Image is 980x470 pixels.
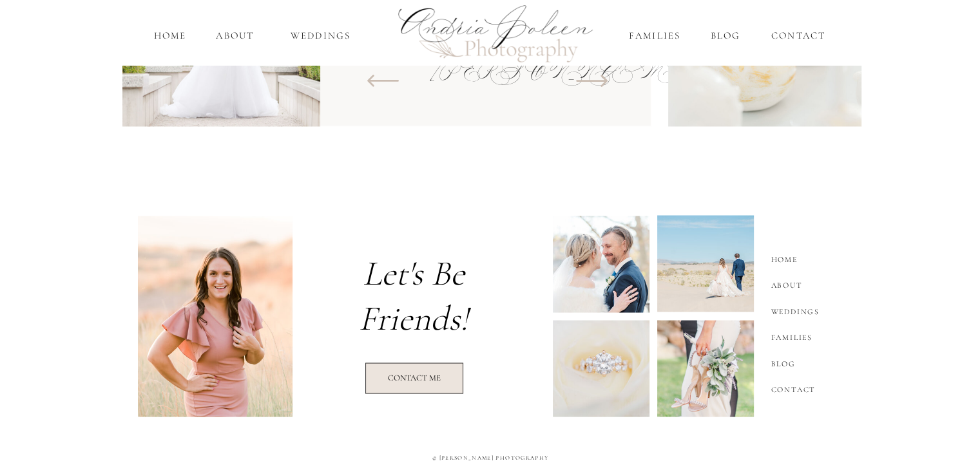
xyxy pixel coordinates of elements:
[771,249,826,265] a: Home
[771,353,826,369] a: Blog
[152,28,189,43] a: home
[627,28,683,43] a: Families
[359,252,468,339] i: Let's Be Friends!
[771,301,826,317] a: Weddings
[283,28,359,43] a: Weddings
[365,371,463,387] a: Contact Me
[708,28,744,43] a: Blog
[771,274,826,290] a: About
[768,28,829,43] a: Contact
[771,326,826,343] a: Families
[213,28,258,43] a: About
[771,379,826,395] a: Contact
